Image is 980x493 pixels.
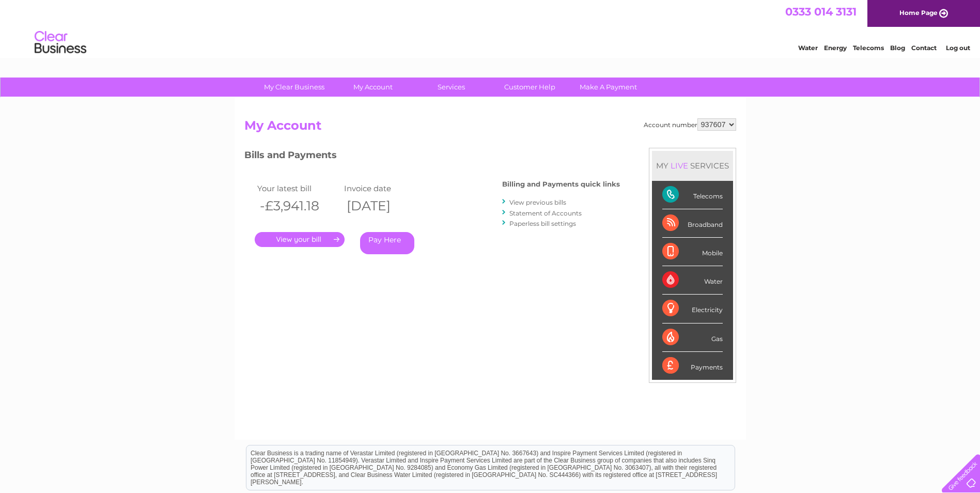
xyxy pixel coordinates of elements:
[341,181,429,195] td: Invoice date
[946,44,970,52] a: Log out
[409,78,494,97] a: Services
[252,78,337,97] a: My Clear Business
[662,266,723,295] div: Water
[244,118,736,138] h2: My Account
[246,6,735,50] div: Clear Business is a trading name of Verastar Limited (registered in [GEOGRAPHIC_DATA] No. 3667643...
[360,232,414,254] a: Pay Here
[244,148,620,166] h3: Bills and Payments
[509,198,566,206] a: View previous bills
[644,118,736,131] div: Account number
[798,44,818,52] a: Water
[890,44,905,52] a: Blog
[853,44,884,52] a: Telecoms
[662,295,723,323] div: Electricity
[911,44,937,52] a: Contact
[255,195,342,217] th: -£3,941.18
[662,238,723,266] div: Mobile
[255,181,342,195] td: Your latest bill
[668,161,690,171] div: LIVE
[502,180,620,188] h4: Billing and Payments quick links
[824,44,847,52] a: Energy
[785,5,857,18] a: 0333 014 3131
[662,181,723,209] div: Telecoms
[341,195,429,217] th: [DATE]
[652,151,733,180] div: MY SERVICES
[566,78,651,97] a: Make A Payment
[487,78,572,97] a: Customer Help
[255,232,345,247] a: .
[662,352,723,380] div: Payments
[662,323,723,352] div: Gas
[330,78,415,97] a: My Account
[34,27,87,58] img: logo.png
[662,209,723,238] div: Broadband
[509,220,576,227] a: Paperless bill settings
[509,209,582,217] a: Statement of Accounts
